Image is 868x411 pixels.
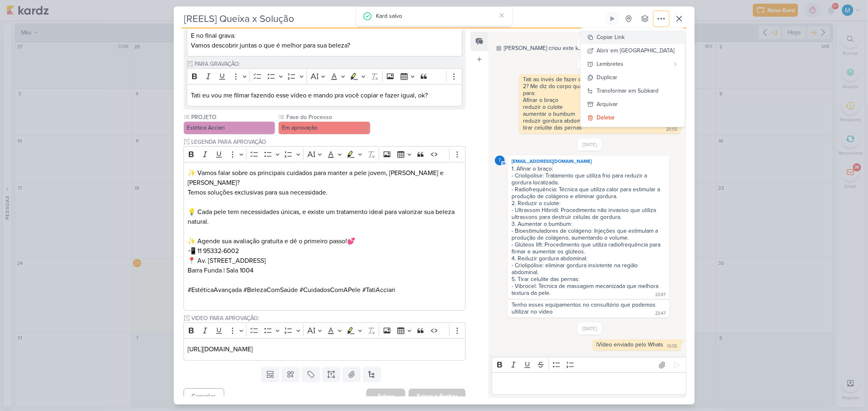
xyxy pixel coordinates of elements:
div: Editor toolbar [184,322,466,338]
div: |Vídeo enviado pelo Whats [597,341,664,348]
div: Editor toolbar [187,68,463,84]
p: Temos soluções exclusivas para sua necessidade. [188,188,461,197]
button: Estética Acciari [184,121,275,134]
div: aumentar o bumbum [523,110,677,117]
div: Editor editing area: main [187,84,463,106]
div: Lembretes [597,60,670,68]
div: Transformar em Subkard [597,87,659,95]
p: 💡 Cada pele tem necessidades únicas, e existe um tratamento ideal para valorizar sua beleza natural. [188,207,461,227]
input: Texto sem título [190,138,466,146]
div: 23:47 [656,310,666,317]
div: Ligar relógio [609,15,616,22]
div: tatianeacciari@gmail.com [495,156,505,165]
button: Lembretes [581,57,684,71]
div: 4. Reduzir gordura abdominal: - Criolipólise: eliminar gordura insistente na região abdominal. [512,255,665,276]
p: ✨ Agende sua avaliação gratuita e dê o primeiro passo!💕 📲 11 95332-6002 📍 Av. [STREET_ADDRESS] Ba... [188,236,461,275]
div: tirar celulite das pernas [523,124,582,131]
input: Kard Sem Título [182,11,603,26]
div: [EMAIL_ADDRESS][DOMAIN_NAME] [509,157,667,165]
div: 23:47 [656,292,666,298]
div: [PERSON_NAME] criou este kard [504,44,586,52]
div: Editor editing area: main [184,162,466,311]
input: Texto sem título [193,60,463,68]
div: 2. Reduzir o culote: - Ultrassom Hibridi: Procedimento não invasivo que utiliza ultrassons para d... [512,200,665,255]
div: Editor toolbar [184,146,466,162]
p: t [498,158,501,163]
button: Arquivar [581,97,684,111]
p: [URL][DOMAIN_NAME] [188,344,461,354]
button: Cancelar [184,388,224,404]
div: Arquivar [597,100,618,108]
div: Afinar o braço [523,97,677,104]
div: Tenho esses equipamentos no consultório que podemos ultilizar no vídeo [512,301,657,315]
div: 10:55 [667,343,678,350]
div: Tati ao invés de fazer do rosto, quer fazer do corpo? Ou dos 2? Me diz do corpo quais as melhores... [523,76,677,97]
div: Duplicar [597,73,618,82]
div: Editor editing area: main [184,338,466,361]
div: Editor toolbar [492,357,686,373]
div: Kard salvo [376,11,496,20]
button: Abrir em [GEOGRAPHIC_DATA] [581,44,684,57]
button: Transformar em Subkard [581,84,684,97]
div: reduzir o culote [523,104,677,110]
div: 20:55 [667,126,678,133]
button: Duplicar [581,71,684,84]
p: Tati eu vou me filmar fazendo esse vídeo e mando pra você copiar e fazer igual, ok? [191,91,458,100]
div: Copiar Link [597,33,625,41]
div: 1. Afinar o braço: - Criolipólise: Tratamento que utiliza frio para reduzir a gordura localizada.... [512,165,665,200]
p: ✨ Vamos falar sobre os principais cuidados para manter a pele jovem, [PERSON_NAME] e [PERSON_NAME]? [188,168,461,188]
label: Fase do Processo [286,113,370,121]
button: Deletar [581,111,684,124]
button: Copiar Link [581,30,684,44]
button: Em aprovação [278,121,370,134]
p: #EstéticaAvançada #BelezaComSaúde #CuidadosComAPele #TatiAcciari [188,285,461,305]
div: Abrir em [GEOGRAPHIC_DATA] [597,46,675,55]
label: PROJETO [191,113,275,121]
p: E no final grava: Vamos descobrir juntas o que é melhor para sua beleza? [191,31,458,50]
div: Editor editing area: main [492,372,686,395]
input: Texto sem título [190,314,466,322]
div: 5. Tirar celulite das pernas: - Vibrocel: Técnica de massagem mecanizada que melhora textura da p... [512,276,660,296]
div: reduzir gordura abdominal [523,117,677,124]
div: Deletar [597,113,615,122]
